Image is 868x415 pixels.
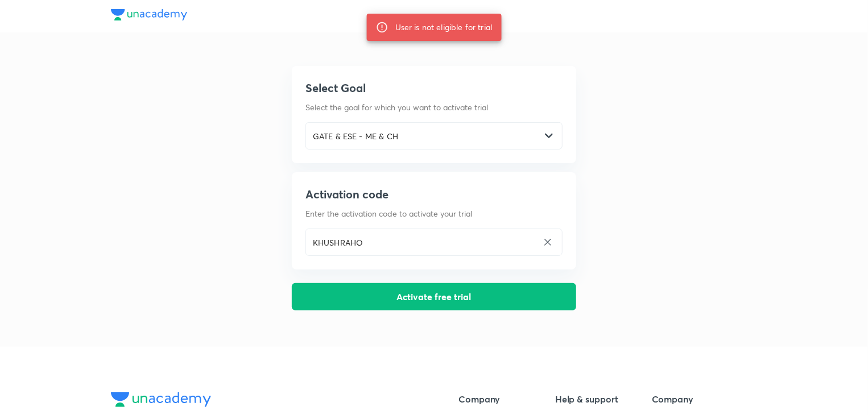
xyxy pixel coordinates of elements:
div: User is not eligible for trial [395,17,493,38]
img: - [545,132,553,140]
h5: Help & support [555,392,643,406]
p: Select the goal for which you want to activate trial [305,101,563,113]
h5: Select Goal [305,80,563,97]
img: Unacademy Logo [111,392,211,407]
input: Select goal [306,125,540,148]
button: Activate free trial [292,283,576,310]
h5: Activation code [305,186,563,203]
img: Unacademy [111,9,187,20]
h5: Company [458,392,546,406]
h5: Company [652,392,739,406]
input: Enter activation code [306,231,538,254]
a: Unacademy [111,9,187,23]
p: Enter the activation code to activate your trial [305,208,563,219]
